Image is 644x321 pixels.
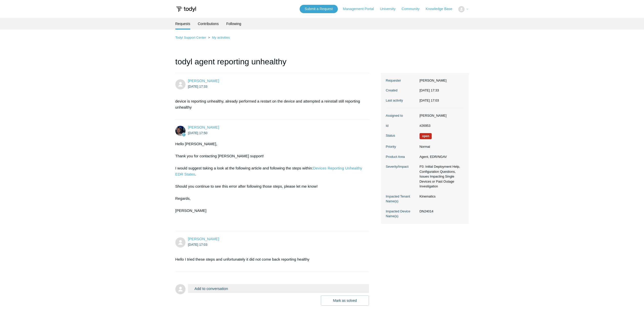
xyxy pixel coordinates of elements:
[226,18,241,30] a: Following
[420,133,432,139] span: We are working on a response for you
[188,79,219,83] span: Rolando Tamayo
[207,36,230,39] li: My activities
[386,78,417,83] dt: Requester
[417,164,464,189] dd: P3: Initial Deployment Help, Configuration Questions, Issues Impacting Single Devices or Past Out...
[175,18,190,30] li: Requests
[426,6,457,12] a: Knowledge Base
[188,131,207,135] time: 2025-08-01T17:50:42Z
[386,98,417,103] dt: Last activity
[417,154,464,159] dd: Agent, EDR/NGAV
[386,144,417,149] dt: Priority
[386,154,417,159] dt: Product Area
[386,194,417,204] dt: Impacted Tenant Name(s)
[175,36,206,39] a: Todyl Support Center
[188,85,207,88] time: 2025-08-01T17:33:10Z
[380,6,400,12] a: University
[188,125,219,129] span: Connor Davis
[188,243,207,246] time: 2025-08-20T17:03:09Z
[300,5,338,13] a: Submit a Request
[175,56,369,73] h1: todyl agent reporting unhealthy
[386,88,417,93] dt: Created
[175,5,197,14] img: Todyl Support Center Help Center home page
[417,209,464,214] dd: DN24014
[386,164,417,169] dt: Severity/Impact
[386,123,417,128] dt: Id
[343,6,379,12] a: Management Portal
[175,166,362,176] a: Devices Reporting Unhealthy EDR States
[417,194,464,199] dd: Kinematics
[188,237,219,241] a: [PERSON_NAME]
[420,98,439,102] time: 2025-08-20T17:03:09+00:00
[198,18,219,30] a: Contributions
[188,125,219,129] a: [PERSON_NAME]
[175,141,364,226] div: Hello [PERSON_NAME], Thank you for contacting [PERSON_NAME] support! I would suggest taking a loo...
[321,295,369,306] button: Mark as solved
[386,209,417,219] dt: Impacted Device Name(s)
[212,36,230,39] a: My activities
[417,78,464,83] dd: [PERSON_NAME]
[417,144,464,149] dd: Normal
[386,133,417,138] dt: Status
[188,284,369,293] button: Add to conversation
[420,88,439,92] time: 2025-08-01T17:33:10+00:00
[175,256,364,262] p: Hello I tried these steps and unfortunately it did not come back reporting healthy
[188,237,219,241] span: Rolando Tamayo
[417,113,464,118] dd: [PERSON_NAME]
[386,113,417,118] dt: Assigned to
[417,123,464,128] dd: #26953
[175,98,364,110] p: device is reporting unhealthy, already performed a restart on the device and attempted a reinstal...
[402,6,425,12] a: Community
[175,36,207,39] li: Todyl Support Center
[188,79,219,83] a: [PERSON_NAME]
